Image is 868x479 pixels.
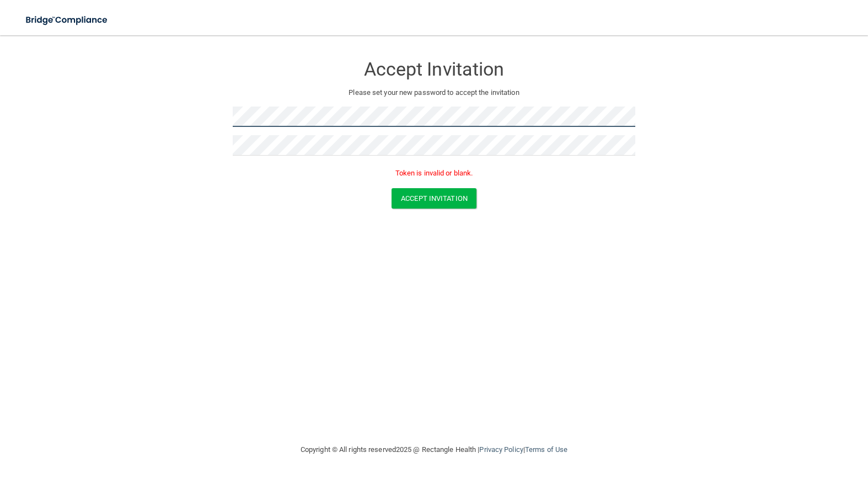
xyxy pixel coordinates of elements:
[233,432,635,467] div: Copyright © All rights reserved 2025 @ Rectangle Health | |
[233,167,635,180] p: Token is invalid or blank.
[525,445,567,454] a: Terms of Use
[479,445,523,454] a: Privacy Policy
[241,86,627,99] p: Please set your new password to accept the invitation
[233,59,635,79] h3: Accept Invitation
[677,401,855,445] iframe: Drift Widget Chat Controller
[17,9,118,31] img: bridge_compliance_login_screen.278c3ca4.svg
[392,188,476,209] button: Accept Invitation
